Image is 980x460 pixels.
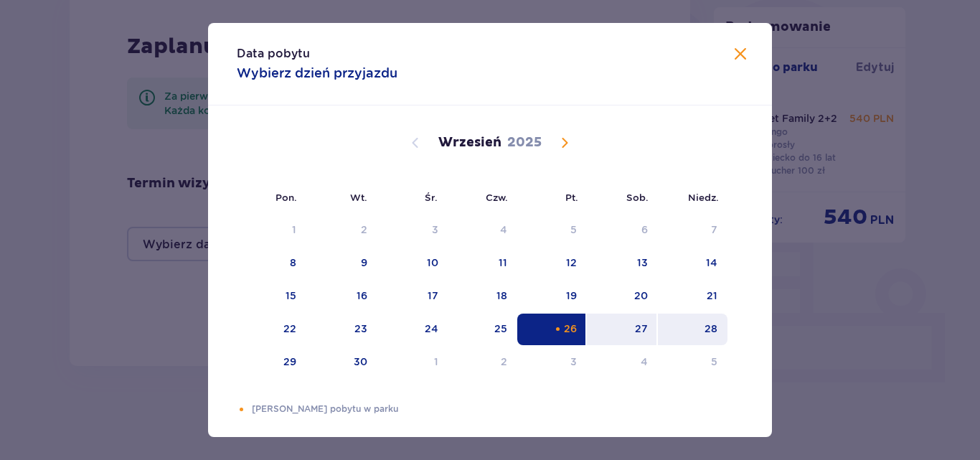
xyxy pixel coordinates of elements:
div: 22 [283,321,296,336]
div: 18 [496,288,507,303]
td: Choose niedziela, 14 września 2025 as your check-out date. It’s available. [658,248,727,279]
div: 20 [634,288,648,303]
div: 5 [570,222,577,237]
p: 2025 [507,134,542,151]
div: 11 [499,255,507,270]
div: 3 [570,355,577,369]
td: Choose wtorek, 23 września 2025 as your check-out date. It’s available. [306,314,377,345]
div: 10 [427,255,438,270]
td: Not available. czwartek, 4 września 2025 [448,215,518,246]
td: Not available. sobota, 6 września 2025 [587,215,658,246]
td: Choose wtorek, 30 września 2025 as your check-out date. It’s available. [306,347,377,378]
div: 19 [566,288,577,303]
div: 2 [361,222,367,237]
div: 23 [354,321,367,336]
td: Not available. piątek, 5 września 2025 [517,215,587,246]
td: Choose środa, 10 września 2025 as your check-out date. It’s available. [377,248,448,279]
td: Choose poniedziałek, 8 września 2025 as your check-out date. It’s available. [237,248,306,279]
div: 29 [283,355,296,369]
div: 1 [434,355,438,369]
small: Niedz. [688,192,719,203]
td: Choose środa, 24 września 2025 as your check-out date. It’s available. [377,314,448,345]
div: 30 [354,355,367,369]
div: Calendar [208,105,772,403]
div: 2 [501,355,507,369]
td: Choose czwartek, 2 października 2025 as your check-out date. It’s available. [448,347,518,378]
td: Choose niedziela, 21 września 2025 as your check-out date. It’s available. [658,281,727,312]
small: Pon. [275,192,297,203]
td: Not available. niedziela, 7 września 2025 [658,215,727,246]
div: 8 [290,255,296,270]
td: Choose wtorek, 9 września 2025 as your check-out date. It’s available. [306,248,377,279]
p: Wrzesień [438,134,501,151]
small: Śr. [425,192,438,203]
div: 15 [286,288,296,303]
div: 1 [292,222,296,237]
td: Choose niedziela, 28 września 2025 as your check-out date. It’s available. [658,314,727,345]
td: Choose czwartek, 11 września 2025 as your check-out date. It’s available. [448,248,518,279]
td: Selected as start date. piątek, 26 września 2025 [517,314,587,345]
div: 26 [564,321,577,336]
small: Wt. [350,192,367,203]
td: Choose poniedziałek, 22 września 2025 as your check-out date. It’s available. [237,314,306,345]
td: Choose czwartek, 18 września 2025 as your check-out date. It’s available. [448,281,518,312]
p: Wybierz dzień przyjazdu [237,65,397,82]
div: 4 [500,222,507,237]
td: Choose piątek, 3 października 2025 as your check-out date. It’s available. [517,347,587,378]
td: Choose wtorek, 16 września 2025 as your check-out date. It’s available. [306,281,377,312]
td: Choose sobota, 20 września 2025 as your check-out date. It’s available. [587,281,658,312]
td: Not available. środa, 3 września 2025 [377,215,448,246]
td: Choose poniedziałek, 15 września 2025 as your check-out date. It’s available. [237,281,306,312]
div: 16 [357,288,367,303]
small: Sob. [626,192,649,203]
small: Czw. [486,192,508,203]
td: Not available. poniedziałek, 1 września 2025 [237,215,306,246]
div: 4 [641,355,648,369]
td: Choose sobota, 27 września 2025 as your check-out date. It’s available. [587,314,658,345]
td: Choose piątek, 19 września 2025 as your check-out date. It’s available. [517,281,587,312]
div: 9 [361,255,367,270]
div: 6 [641,222,648,237]
td: Choose sobota, 13 września 2025 as your check-out date. It’s available. [587,248,658,279]
td: Choose niedziela, 5 października 2025 as your check-out date. It’s available. [658,347,727,378]
div: 17 [428,288,438,303]
div: 13 [637,255,648,270]
td: Choose czwartek, 25 września 2025 as your check-out date. It’s available. [448,314,518,345]
td: Choose poniedziałek, 29 września 2025 as your check-out date. It’s available. [237,347,306,378]
td: Choose środa, 1 października 2025 as your check-out date. It’s available. [377,347,448,378]
td: Choose piątek, 12 września 2025 as your check-out date. It’s available. [517,248,587,279]
div: 12 [566,255,577,270]
div: 3 [432,222,438,237]
div: 27 [635,321,648,336]
p: Data pobytu [237,46,310,62]
td: Not available. wtorek, 2 września 2025 [306,215,377,246]
div: 24 [425,321,438,336]
td: Choose środa, 17 września 2025 as your check-out date. It’s available. [377,281,448,312]
div: 25 [494,321,507,336]
small: Pt. [565,192,578,203]
td: Choose sobota, 4 października 2025 as your check-out date. It’s available. [587,347,658,378]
